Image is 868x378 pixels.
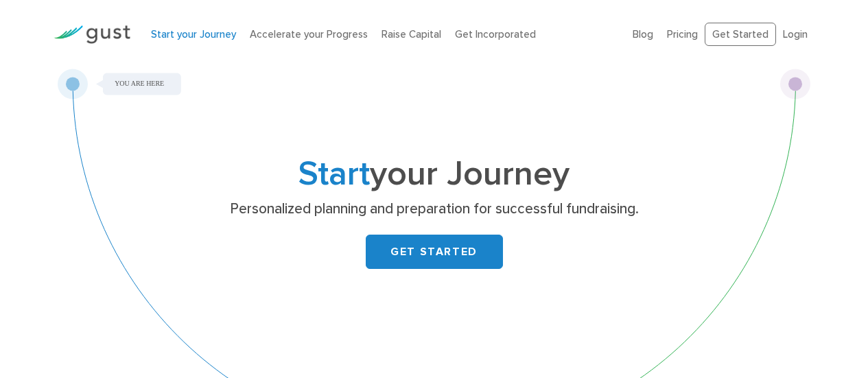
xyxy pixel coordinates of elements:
[250,28,368,40] a: Accelerate your Progress
[705,23,776,47] a: Get Started
[168,200,700,219] p: Personalized planning and preparation for successful fundraising.
[633,28,653,40] a: Blog
[163,158,705,190] h1: your Journey
[667,28,698,40] a: Pricing
[382,28,441,40] a: Raise Capital
[54,25,130,44] img: Gust Logo
[151,28,236,40] a: Start your Journey
[298,154,370,194] span: Start
[366,235,503,269] a: GET STARTED
[783,28,808,40] a: Login
[455,28,536,40] a: Get Incorporated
